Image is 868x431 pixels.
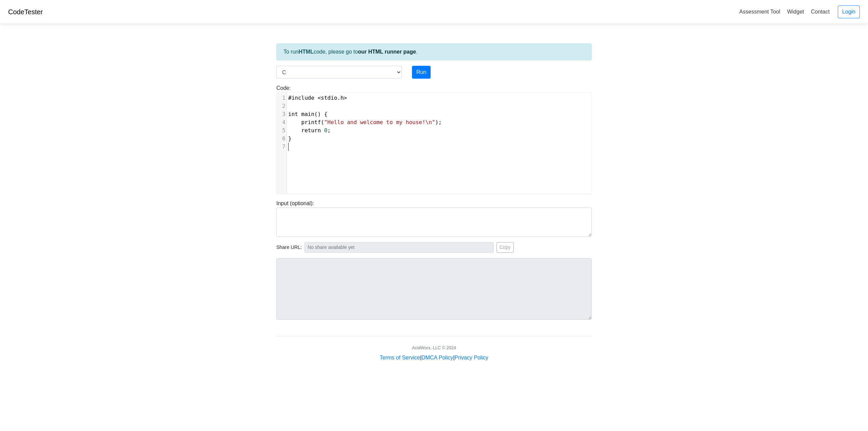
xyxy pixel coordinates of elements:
a: DMCA Policy [421,355,453,360]
div: 5 [277,126,287,135]
span: main [301,111,315,117]
div: | | [380,354,488,362]
span: } [288,135,292,142]
button: Run [412,66,431,79]
a: Privacy Policy [455,355,489,360]
a: CodeTester [8,8,43,16]
div: 3 [277,110,287,118]
a: Widget [784,6,807,17]
span: h [340,95,344,101]
span: < [318,95,321,101]
button: Copy [496,242,514,253]
div: 7 [277,143,287,151]
div: To run code, please go to . [276,43,592,60]
a: Terms of Service [380,355,420,360]
span: 0 [324,127,328,134]
span: Share URL: [276,244,302,251]
span: printf [301,119,321,125]
a: our HTML runner page [358,49,416,55]
span: #include [288,95,314,101]
div: Input (optional): [271,199,597,237]
strong: HTML [298,49,313,55]
a: Assessment Tool [736,6,783,17]
span: int [288,111,298,117]
span: ; [288,127,331,134]
div: 1 [277,94,287,102]
a: Login [838,5,860,18]
span: () { [288,111,328,117]
div: 4 [277,118,287,126]
div: 2 [277,102,287,110]
span: stdio [321,95,337,101]
span: . [288,95,347,101]
input: No share available yet [304,242,494,253]
span: "Hello and welcome to my house!\n" [324,119,435,125]
div: AcidWorx, LLC © 2024 [412,345,456,351]
a: Contact [808,6,832,17]
div: 6 [277,135,287,143]
span: ( ); [288,119,442,125]
div: Code: [271,84,597,194]
span: > [344,95,347,101]
span: return [301,127,321,134]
